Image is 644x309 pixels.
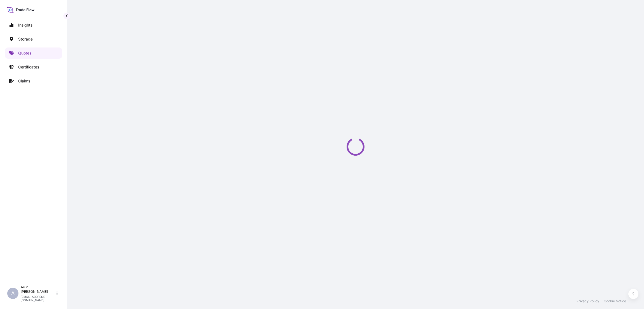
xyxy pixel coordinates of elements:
[21,295,55,302] p: [EMAIL_ADDRESS][DOMAIN_NAME]
[5,34,62,45] a: Storage
[18,64,39,70] p: Certificates
[18,78,30,84] p: Claims
[5,75,62,87] a: Claims
[5,47,62,59] a: Quotes
[11,291,15,296] span: A
[18,50,31,56] p: Quotes
[576,299,599,303] a: Privacy Policy
[5,20,62,31] a: Insights
[18,36,33,42] p: Storage
[5,61,62,73] a: Certificates
[18,22,32,28] p: Insights
[21,285,55,294] p: Arun [PERSON_NAME]
[604,299,626,303] a: Cookie Notice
